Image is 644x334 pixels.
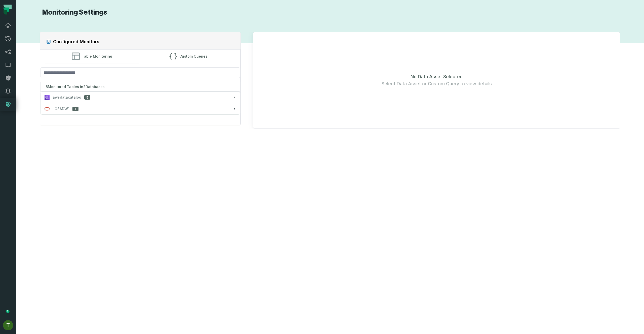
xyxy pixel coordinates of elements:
[40,82,240,92] div: 6 Monitored Tables in 2 Databases
[72,107,78,111] span: 1
[411,73,463,80] span: No Data Asset Selected
[3,320,13,330] img: avatar of Tomer Galun
[6,309,10,314] div: Tooltip anchor
[53,38,99,45] h2: Configured Monitors
[53,106,69,111] span: LOSADW1
[41,92,240,103] button: awsdatacatalog5
[41,103,240,114] button: LOSADW11
[45,50,139,63] button: Table Monitoring
[53,95,81,100] span: awsdatacatalog
[141,50,236,63] button: Custom Queries
[40,8,107,17] h1: Monitoring Settings
[382,80,492,87] span: Select Data Asset or Custom Query to view details
[84,95,90,100] span: 5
